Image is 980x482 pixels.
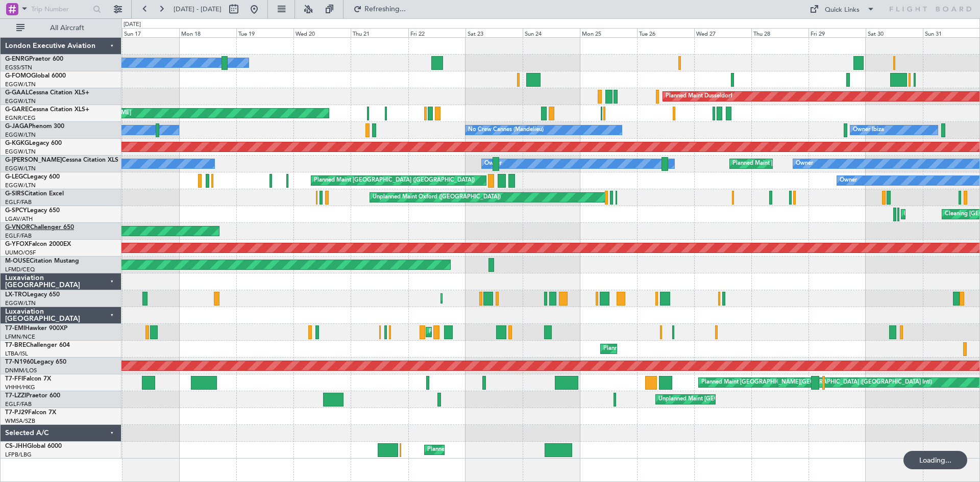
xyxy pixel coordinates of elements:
span: G-GARE [5,107,29,113]
div: Planned Maint [PERSON_NAME] [429,324,514,340]
div: Tue 19 [236,28,293,37]
span: G-ENRG [5,56,29,62]
button: All Aircraft [11,20,111,36]
div: Sat 30 [866,28,923,37]
div: Sun 24 [523,28,580,37]
span: T7-BRE [5,342,26,348]
div: Planned Maint [GEOGRAPHIC_DATA] ([GEOGRAPHIC_DATA]) [732,156,893,171]
a: G-SPCYLegacy 650 [5,208,60,214]
button: Refreshing... [349,1,410,17]
a: EGGW/LTN [5,97,36,105]
div: Fri 22 [408,28,465,37]
a: M-OUSECitation Mustang [5,258,79,264]
div: Thu 28 [751,28,808,37]
div: [PERSON_NAME][GEOGRAPHIC_DATA] ([GEOGRAPHIC_DATA] Intl) [754,375,932,390]
a: LFMD/CEQ [5,266,35,273]
a: T7-PJ29Falcon 7X [5,410,56,416]
a: LFMN/NCE [5,333,35,341]
a: EGLF/FAB [5,198,32,206]
span: T7-PJ29 [5,410,28,416]
a: CS-JHHGlobal 6000 [5,443,62,449]
a: G-SIRSCitation Excel [5,191,64,197]
div: Loading... [903,451,967,469]
div: Unplanned Maint Oxford ([GEOGRAPHIC_DATA]) [373,190,501,205]
span: [DATE] - [DATE] [174,5,222,14]
a: G-VNORChallenger 650 [5,224,74,231]
a: G-GARECessna Citation XLS+ [5,107,89,113]
div: Planned Maint Dusseldorf [666,89,732,104]
div: Thu 21 [351,28,408,37]
a: UUMO/OSF [5,249,36,257]
a: WMSA/SZB [5,417,35,425]
span: LX-TRO [5,292,27,298]
span: G-LEGC [5,174,27,180]
a: EGGW/LTN [5,81,36,88]
a: DNMM/LOS [5,367,37,374]
div: [DATE] [124,20,141,29]
span: CS-JHH [5,443,27,449]
a: T7-N1960Legacy 650 [5,359,66,365]
a: EGGW/LTN [5,148,36,156]
a: VHHH/HKG [5,384,35,391]
span: Refreshing... [364,6,407,13]
a: T7-FFIFalcon 7X [5,376,51,382]
div: Sun 31 [923,28,980,37]
div: Mon 25 [580,28,637,37]
a: EGLF/FAB [5,400,32,408]
div: Planned Maint [GEOGRAPHIC_DATA] ([GEOGRAPHIC_DATA] Intl) [701,375,872,390]
span: G-SIRS [5,191,24,197]
span: G-[PERSON_NAME] [5,157,62,163]
a: EGSS/STN [5,64,32,71]
a: LTBA/ISL [5,350,28,358]
div: Wed 27 [694,28,751,37]
a: G-LEGCLegacy 600 [5,174,60,180]
div: No Crew Cannes (Mandelieu) [468,122,544,138]
div: Owner [484,156,502,171]
a: G-[PERSON_NAME]Cessna Citation XLS [5,157,118,163]
div: Mon 18 [179,28,236,37]
a: EGGW/LTN [5,182,36,189]
span: G-YFOX [5,241,29,247]
a: T7-BREChallenger 604 [5,342,70,348]
a: LFPB/LBG [5,451,32,459]
div: Fri 29 [808,28,866,37]
span: G-GAAL [5,90,29,96]
div: Owner Ibiza [853,122,884,138]
a: EGLF/FAB [5,232,32,240]
a: G-YFOXFalcon 2000EX [5,241,71,247]
span: G-VNOR [5,224,30,231]
span: All Aircraft [27,24,108,32]
a: EGGW/LTN [5,165,36,172]
a: EGGW/LTN [5,299,36,307]
span: M-OUSE [5,258,30,264]
div: Owner [796,156,813,171]
a: EGGW/LTN [5,131,36,139]
div: Planned Maint Warsaw ([GEOGRAPHIC_DATA]) [603,341,726,357]
span: G-JAGA [5,123,29,130]
div: Planned Maint [GEOGRAPHIC_DATA] ([GEOGRAPHIC_DATA]) [314,173,475,188]
div: Sun 17 [122,28,179,37]
a: G-JAGAPhenom 300 [5,123,64,130]
span: T7-FFI [5,376,23,382]
a: EGNR/CEG [5,114,36,122]
div: Quick Links [825,5,860,15]
a: T7-EMIHawker 900XP [5,325,67,332]
a: G-GAALCessna Citation XLS+ [5,90,89,96]
span: T7-EMI [5,325,25,332]
span: G-KGKG [5,140,29,146]
a: G-KGKGLegacy 600 [5,140,62,146]
input: Trip Number [31,2,90,17]
div: Owner [840,173,857,188]
div: Tue 26 [637,28,694,37]
span: T7-LZZI [5,393,26,399]
div: Wed 20 [293,28,351,37]
div: Unplanned Maint [GEOGRAPHIC_DATA] ([GEOGRAPHIC_DATA]) [658,392,826,407]
div: Sat 23 [465,28,523,37]
span: G-SPCY [5,208,27,214]
div: Planned Maint [GEOGRAPHIC_DATA] ([GEOGRAPHIC_DATA]) [427,442,588,458]
button: Quick Links [804,1,880,17]
span: T7-N1960 [5,359,34,365]
a: G-FOMOGlobal 6000 [5,73,66,79]
a: LGAV/ATH [5,215,33,223]
a: LX-TROLegacy 650 [5,292,60,298]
